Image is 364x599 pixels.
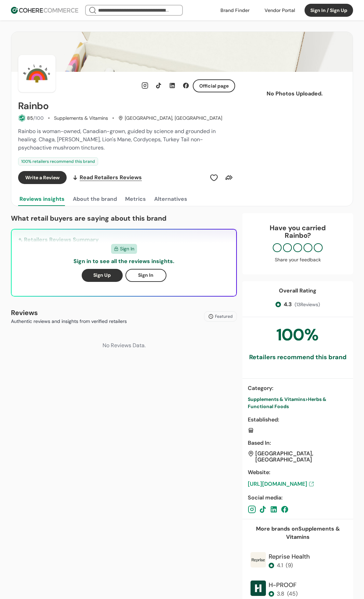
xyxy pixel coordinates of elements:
span: Read Retailers Reviews [80,173,142,182]
button: Metrics [124,192,147,206]
button: Reviews insights [18,192,66,206]
span: 85 [27,115,33,121]
span: Sign In [120,245,134,252]
a: Brand PhotoReprise Health4.1(9) [248,549,348,575]
a: Read Retailers Reviews [72,171,142,184]
button: Sign In [125,269,166,282]
span: Featured [215,313,233,320]
img: Brand Photo [18,55,56,92]
div: Established : [248,416,348,424]
img: Cohere Logo [11,7,78,14]
img: Brand cover image [11,32,353,72]
span: > [305,396,308,402]
div: 3.8 [277,590,284,598]
div: Reprise Health [269,552,310,561]
span: Rainbo is woman-owned, Canadian-grown, guided by science and grounded in healing. Chaga, [PERSON_... [18,128,216,151]
b: Reviews [11,308,38,317]
span: /100 [33,115,44,121]
span: Supplements & Vitamins [248,396,305,402]
div: Category : [248,384,348,392]
div: [GEOGRAPHIC_DATA], [GEOGRAPHIC_DATA] [255,451,348,463]
div: Supplements & Vitamins [54,115,108,122]
p: No Photos Uploaded. [254,90,335,98]
button: Sign Up [82,269,123,282]
p: What retail buyers are saying about this brand [11,213,237,223]
div: Retailers recommend this brand [249,353,347,362]
span: ( 13 Reviews) [295,301,320,308]
button: Official page [193,79,235,92]
div: [GEOGRAPHIC_DATA], [GEOGRAPHIC_DATA] [118,115,222,122]
button: Sign In / Sign Up [305,4,353,17]
div: Have you carried [249,224,346,239]
div: Website : [248,468,348,477]
img: Brand Photo [251,581,266,596]
h2: Rainbo [18,101,49,112]
button: Alternatives [153,192,189,206]
span: 4.3 [284,300,292,309]
div: Share your feedback [249,256,346,263]
div: Social media : [248,494,348,502]
p: Authentic reviews and insights from verified retailers [11,318,127,325]
div: ( 45 ) [287,590,298,598]
img: Brand Photo [251,552,266,568]
button: About the brand [71,192,118,206]
p: Rainbo ? [249,232,346,239]
p: Sign in to see all the reviews insights. [73,257,174,265]
div: ( 9 ) [286,561,293,570]
a: Supplements & Vitamins>Herbs & Functional Foods [248,396,348,410]
div: Overall Rating [279,287,316,295]
div: H-PROOF [269,581,298,590]
div: 100 % retailers recommend this brand [18,157,98,166]
div: More brands on Supplements & Vitamins [248,525,348,541]
div: 4.1 [277,561,283,570]
button: Write a Review [18,171,67,184]
div: No Reviews Data. [11,330,237,361]
div: Based In : [248,439,348,447]
div: 100 % [277,323,319,347]
a: [URL][DOMAIN_NAME] [248,480,348,488]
